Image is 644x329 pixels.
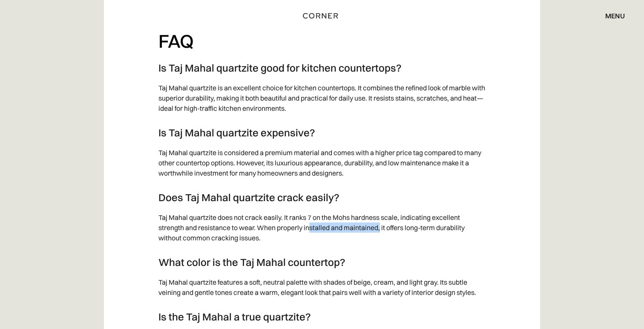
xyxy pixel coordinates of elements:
p: Taj Mahal quartzite features a soft, neutral palette with shades of beige, cream, and light gray.... [158,273,486,302]
p: Taj Mahal quartzite does not crack easily. It ranks 7 on the Mohs hardness scale, indicating exce... [158,208,486,247]
p: Taj Mahal quartzite is considered a premium material and comes with a higher price tag compared t... [158,143,486,182]
h3: Is Taj Mahal quartzite good for kitchen countertops? [158,61,486,74]
h2: FAQ [158,29,486,53]
h3: Is Taj Mahal quartzite expensive? [158,126,486,139]
div: menu [597,9,625,23]
a: home [297,10,347,21]
h3: Does Taj Mahal quartzite crack easily? [158,191,486,204]
h3: Is the Taj Mahal a true quartzite? [158,310,486,323]
h3: What color is the Taj Mahal countertop? [158,256,486,268]
div: menu [605,12,625,19]
p: Taj Mahal quartzite is an excellent choice for kitchen countertops. It combines the refined look ... [158,78,486,118]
